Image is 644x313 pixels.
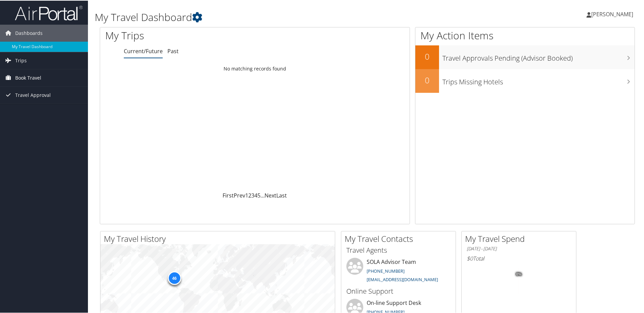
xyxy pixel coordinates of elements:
a: Prev [234,191,245,199]
a: First [223,191,234,199]
h2: 0 [415,50,439,62]
a: Current/Future [124,47,163,54]
h6: Total [467,254,571,262]
span: … [260,191,264,199]
a: 0Trips Missing Hotels [415,68,635,92]
h2: My Travel History [104,232,335,244]
span: $0 [467,254,473,262]
div: 46 [167,271,181,284]
a: 3 [251,191,254,199]
td: No matching records found [100,62,410,74]
a: [PERSON_NAME] [586,3,640,24]
span: Dashboards [15,24,43,41]
h2: 0 [415,74,439,85]
a: Last [276,191,287,199]
h1: My Action Items [415,28,635,42]
tspan: 0% [516,272,522,276]
a: 5 [257,191,260,199]
a: [PHONE_NUMBER] [367,267,405,273]
a: Past [167,47,179,54]
a: 2 [248,191,251,199]
a: 4 [254,191,257,199]
h1: My Trips [105,28,276,42]
h1: My Travel Dashboard [95,9,458,24]
h3: Travel Agents [346,245,451,254]
h3: Online Support [346,286,451,295]
img: airportal-logo.png [15,4,83,20]
h3: Travel Approvals Pending (Advisor Booked) [442,49,635,62]
a: 0Travel Approvals Pending (Advisor Booked) [415,45,635,68]
a: [EMAIL_ADDRESS][DOMAIN_NAME] [367,276,438,282]
h3: Trips Missing Hotels [442,73,635,86]
a: Next [264,191,276,199]
li: SOLA Advisor Team [343,257,454,285]
h2: My Travel Contacts [345,232,456,244]
h6: [DATE] - [DATE] [467,245,571,251]
span: Trips [15,51,27,68]
a: 1 [245,191,248,199]
h2: My Travel Spend [465,232,576,244]
span: Travel Approval [15,86,51,103]
span: Book Travel [15,69,41,86]
span: [PERSON_NAME] [591,10,633,17]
